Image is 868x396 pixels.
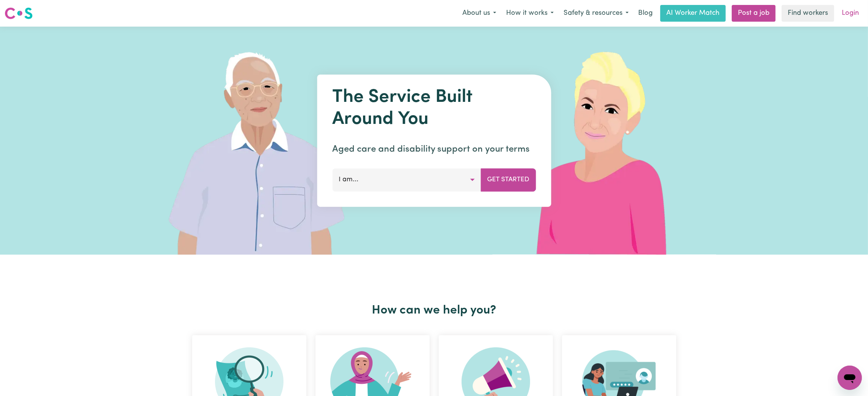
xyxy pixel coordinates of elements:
button: Get Started [481,168,536,191]
a: Careseekers logo [5,5,33,22]
button: I am... [332,168,481,191]
button: Safety & resources [559,5,634,21]
h2: How can we help you? [188,303,681,318]
a: Post a job [732,5,776,22]
iframe: Button to launch messaging window, conversation in progress [838,366,862,390]
button: How it works [501,5,559,21]
img: Careseekers logo [5,6,33,20]
a: Blog [634,5,657,22]
a: AI Worker Match [660,5,726,22]
p: Aged care and disability support on your terms [332,143,536,156]
a: Find workers [782,5,834,22]
button: About us [457,5,501,21]
a: Login [837,5,863,22]
h1: The Service Built Around You [332,87,536,130]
